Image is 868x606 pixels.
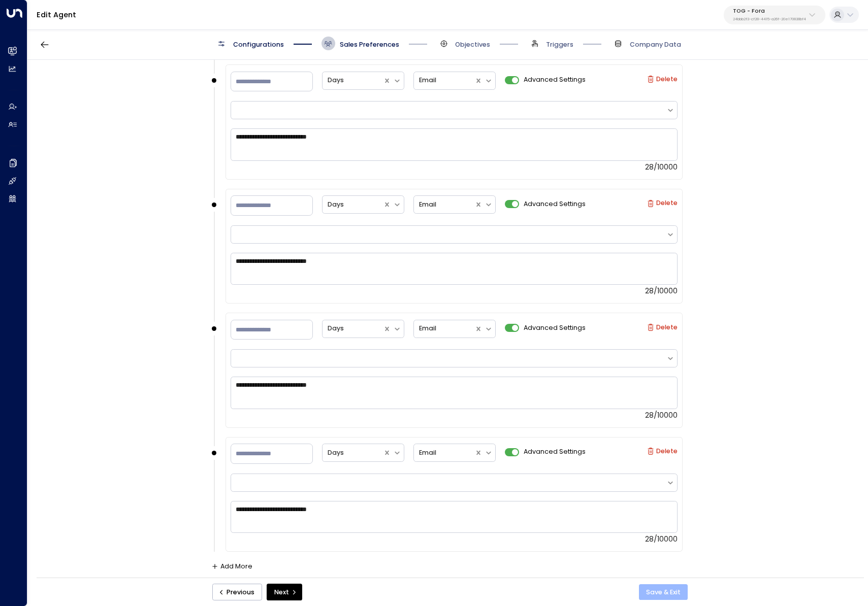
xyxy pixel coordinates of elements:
[733,8,806,14] p: TOG - Fora
[647,199,678,207] label: Delete
[37,10,76,20] a: Edit Agent
[546,40,573,49] span: Triggers
[524,323,586,333] span: Advanced Settings
[231,535,678,544] div: 28/10000
[647,448,678,455] label: Delete
[724,6,825,24] button: TOG - Fora24bbb2f3-cf28-4415-a26f-20e170838bf4
[340,40,399,49] span: Sales Preferences
[212,563,252,570] button: Add More
[231,163,678,172] div: 28/10000
[231,287,678,295] div: 28/10000
[233,40,284,49] span: Configurations
[639,584,688,600] button: Save & Exit
[212,584,262,601] button: Previous
[733,17,806,21] p: 24bbb2f3-cf28-4415-a26f-20e170838bf4
[455,40,490,49] span: Objectives
[524,199,586,209] span: Advanced Settings
[267,584,302,601] button: Next
[647,324,678,331] label: Delete
[524,75,586,85] span: Advanced Settings
[524,447,586,457] span: Advanced Settings
[647,76,678,83] label: Delete
[231,411,678,420] div: 28/10000
[630,40,681,49] span: Company Data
